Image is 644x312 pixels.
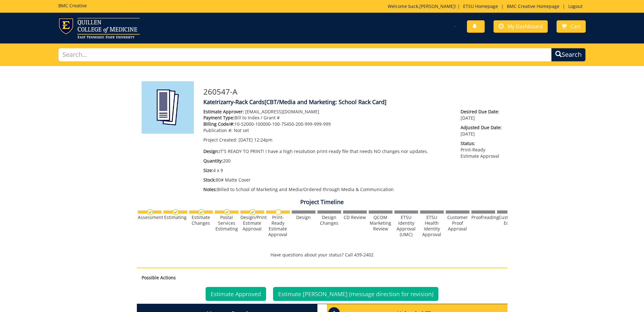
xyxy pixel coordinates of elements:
div: Design [292,215,316,220]
span: Project Created: [203,137,237,143]
span: Status: [461,140,502,147]
p: Billed to School of Marketing and Media/Ordered through Media & Communication [203,186,451,193]
span: Not set [234,127,249,133]
div: QCOM Marketing Review [369,215,392,232]
a: Logout [565,3,586,9]
img: checkmark [173,209,179,215]
span: Design: [203,148,219,154]
img: checkmark [250,209,256,215]
div: Estimating [163,215,187,220]
h4: KateIrizarry-Rack Cards [203,99,503,105]
p: Welcome back, ! | | | [388,3,586,10]
span: Publication #: [203,127,233,133]
span: Payment Type: [203,115,234,121]
span: Notes: [203,186,217,192]
p: [DATE] [461,124,502,137]
div: Postal Services Estimating [215,215,239,232]
h5: BMC Creative [58,3,87,8]
p: IT'S READY TO PRINT! I have a high resolution print-ready file that needs NO changes nor updates. [203,148,451,155]
span: Estimate Approver: [203,109,244,115]
div: Assessment [138,215,162,220]
a: [PERSON_NAME] [419,3,455,9]
p: Bill to Index / Grant # [203,115,451,121]
p: [DATE] [461,109,502,121]
img: checkmark [198,209,204,215]
strong: Possible Actions [142,275,176,281]
span: Stock: [203,177,216,183]
div: Estimate Changes [189,215,213,226]
p: 80# Matte Cover [203,177,451,183]
span: [DATE] 12:24pm [239,137,272,143]
button: Search [551,48,586,62]
div: ETSU Health Identity Approval [420,215,444,237]
img: checkmark [147,209,153,215]
p: 200 [203,158,451,164]
h3: 260547-A [203,88,503,96]
div: Customer Edits [497,215,521,226]
img: checkmark [224,209,230,215]
input: Search... [58,48,551,62]
span: Adjusted Due Date: [461,124,502,131]
h4: Project Timeline [137,199,507,205]
div: Design/Print Estimate Approval [240,215,264,232]
a: Cart [557,20,586,33]
a: BMC Creative Homepage [504,3,563,9]
img: no [275,209,281,215]
span: Size: [203,167,213,173]
a: My Dashboard [494,20,548,33]
div: Proofreading [471,215,495,220]
div: Print-Ready Estimate Approval [266,215,290,237]
a: ETSU Homepage [460,3,501,9]
img: ETSU logo [58,18,140,38]
div: ETSU Identity Approval (UMC) [394,215,418,237]
div: CD Review [343,215,367,220]
p: 4 x 9 [203,167,451,174]
p: [EMAIL_ADDRESS][DOMAIN_NAME] [203,109,451,115]
span: Cart [571,23,581,30]
a: Estimate [PERSON_NAME] (message direction for revision) [273,287,438,301]
p: Have questions about your status? Call 439-2402 [137,252,507,258]
span: My Dashboard [507,23,543,30]
span: [CBT/Media and Marketing: School Rack Card] [265,98,386,106]
p: Print-Ready Estimate Approval [461,140,502,159]
span: Quantity: [203,158,223,164]
span: Desired Due Date: [461,109,502,115]
a: Estimate Approved [206,287,266,301]
p: 10-52000-100000-100-75450-200-999-999-999 [203,121,451,127]
div: Customer Proof Approval [446,215,469,232]
div: Design Changes [317,215,341,226]
img: Product featured image [142,81,194,134]
span: Billing Code/#: [203,121,234,127]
